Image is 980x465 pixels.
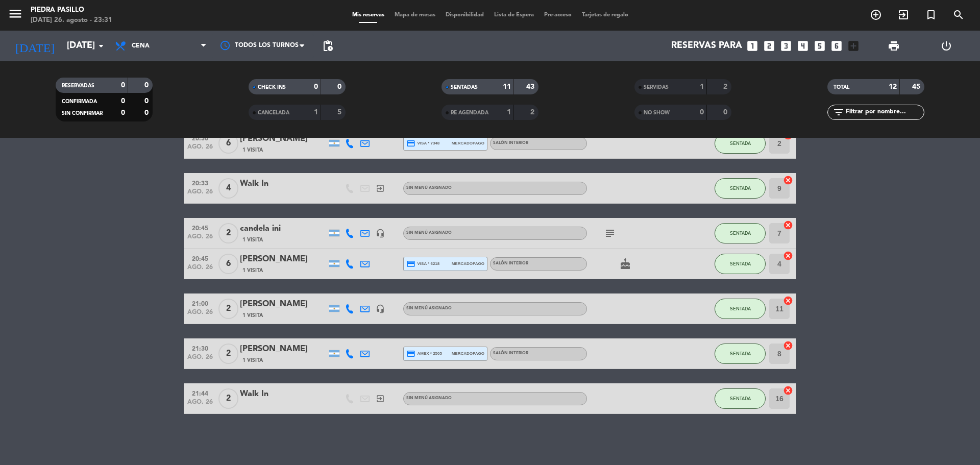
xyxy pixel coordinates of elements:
strong: 43 [526,83,536,90]
i: search [952,9,965,21]
span: ago. 26 [187,188,213,200]
i: cancel [783,296,793,306]
span: 2 [218,299,238,319]
span: ago. 26 [187,354,213,365]
div: [PERSON_NAME] [240,132,327,145]
span: ago. 26 [187,264,213,276]
span: 1 Visita [242,266,263,275]
i: looks_4 [796,39,810,53]
div: [DATE] 26. agosto - 23:31 [31,15,112,26]
strong: 0 [337,83,344,90]
span: visa * 6218 [406,259,439,268]
span: SENTADA [730,306,751,311]
span: print [888,40,900,52]
span: Sin menú asignado [406,231,452,235]
button: SENTADA [715,223,766,243]
strong: 12 [889,83,897,90]
span: SENTADA [730,185,751,191]
span: 2 [218,344,238,364]
div: Walk In [240,177,327,190]
strong: 0 [700,109,704,116]
span: 21:30 [187,342,213,354]
span: Sin menú asignado [406,306,452,310]
span: 20:45 [187,252,213,264]
i: add_box [847,39,860,53]
span: SENTADA [730,230,751,236]
span: pending_actions [322,40,334,52]
strong: 5 [337,109,344,116]
span: 2 [218,388,238,409]
i: cake [619,258,631,270]
strong: 0 [723,109,729,116]
span: 21:00 [187,297,213,309]
i: looks_two [763,39,776,53]
span: 6 [218,254,238,274]
div: Walk In [240,387,327,401]
i: exit_to_app [376,394,385,403]
span: ago. 26 [187,143,213,155]
i: looks_6 [830,39,843,53]
span: Reservas para [671,41,742,51]
span: SENTADA [730,396,751,401]
i: credit_card [406,349,415,358]
span: 1 Visita [242,356,263,364]
span: ago. 26 [187,399,213,410]
span: 2 [218,223,238,243]
i: headset_mic [376,304,385,313]
strong: 45 [912,83,922,90]
strong: 11 [503,83,511,90]
span: Sin menú asignado [406,396,452,400]
span: CANCELADA [258,110,289,115]
span: Mis reservas [347,12,389,18]
button: SENTADA [715,388,766,409]
span: 1 Visita [242,311,263,320]
span: RESERVADAS [62,83,94,88]
div: Piedra Pasillo [31,5,112,15]
span: 20:30 [187,132,213,143]
input: Filtrar por nombre... [845,107,924,118]
i: exit_to_app [897,9,910,21]
span: Disponibilidad [440,12,489,18]
span: Salón Interior [493,351,528,355]
i: looks_one [746,39,759,53]
strong: 0 [144,82,151,89]
i: cancel [783,251,793,261]
span: NO SHOW [644,110,670,115]
span: Salón Interior [493,261,528,265]
div: candela ini [240,222,327,235]
i: power_settings_new [940,40,952,52]
button: SENTADA [715,133,766,154]
span: 20:45 [187,222,213,233]
i: filter_list [832,106,845,118]
span: amex * 2505 [406,349,442,358]
i: turned_in_not [925,9,937,21]
span: Tarjetas de regalo [577,12,633,18]
span: TOTAL [834,85,849,90]
button: SENTADA [715,178,766,199]
i: cancel [783,175,793,185]
span: SENTADA [730,261,751,266]
strong: 0 [314,83,318,90]
span: SENTADAS [451,85,478,90]
button: SENTADA [715,299,766,319]
span: Pre-acceso [539,12,577,18]
button: menu [8,6,23,25]
i: cancel [783,385,793,396]
i: menu [8,6,23,21]
span: Salón Interior [493,141,528,145]
span: mercadopago [452,350,484,357]
strong: 2 [723,83,729,90]
strong: 0 [144,97,151,105]
span: ago. 26 [187,309,213,321]
strong: 1 [507,109,511,116]
span: Sin menú asignado [406,186,452,190]
i: looks_5 [813,39,826,53]
i: cancel [783,220,793,230]
i: add_circle_outline [870,9,882,21]
span: visa * 7348 [406,139,439,148]
i: arrow_drop_down [95,40,107,52]
i: subject [604,227,616,239]
span: 4 [218,178,238,199]
i: [DATE] [8,35,62,57]
strong: 1 [314,109,318,116]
